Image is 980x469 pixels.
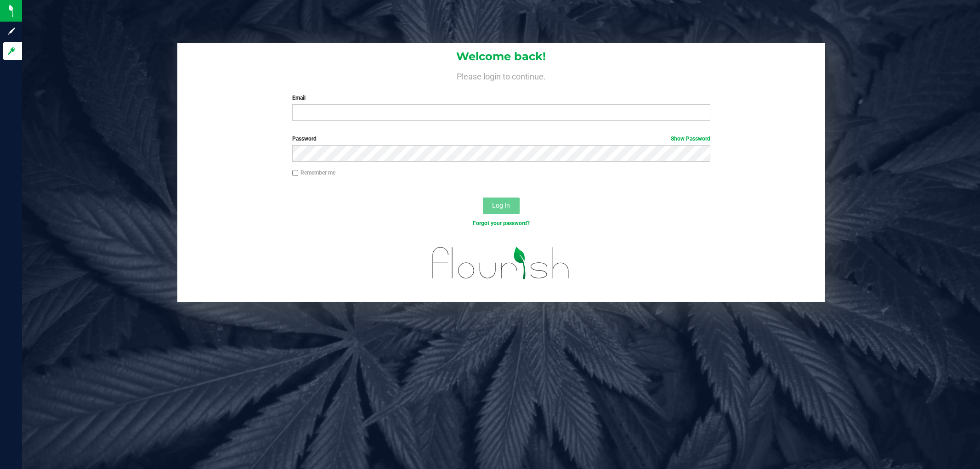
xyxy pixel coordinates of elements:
[292,169,335,177] label: Remember me
[483,198,520,214] button: Log In
[292,136,317,142] span: Password
[671,136,710,142] a: Show Password
[473,220,530,226] a: Forgot your password?
[177,70,825,81] h4: Please login to continue.
[177,51,825,62] h1: Welcome back!
[292,94,710,102] label: Email
[7,46,16,56] inline-svg: Log in
[7,27,16,36] inline-svg: Sign up
[420,237,582,289] img: flourish_logo.svg
[292,170,299,176] input: Remember me
[492,202,510,209] span: Log In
